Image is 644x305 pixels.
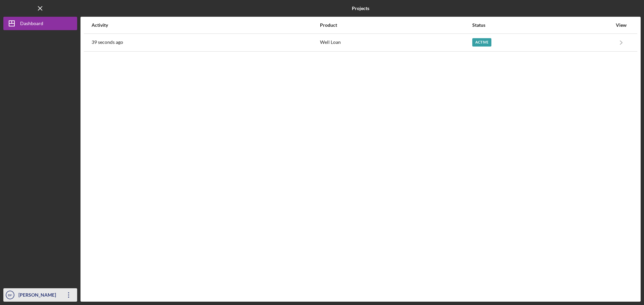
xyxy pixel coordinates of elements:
[320,22,472,28] div: Product
[92,40,123,45] time: 2025-09-26 18:49
[472,38,491,47] div: Active
[17,288,60,303] div: [PERSON_NAME]
[8,293,12,297] text: BF
[92,22,319,28] div: Activity
[20,17,43,32] div: Dashboard
[320,34,472,51] div: Well Loan
[352,6,369,11] b: Projects
[472,22,612,28] div: Status
[3,17,77,30] button: Dashboard
[3,288,77,302] button: BF[PERSON_NAME]
[613,22,630,28] div: View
